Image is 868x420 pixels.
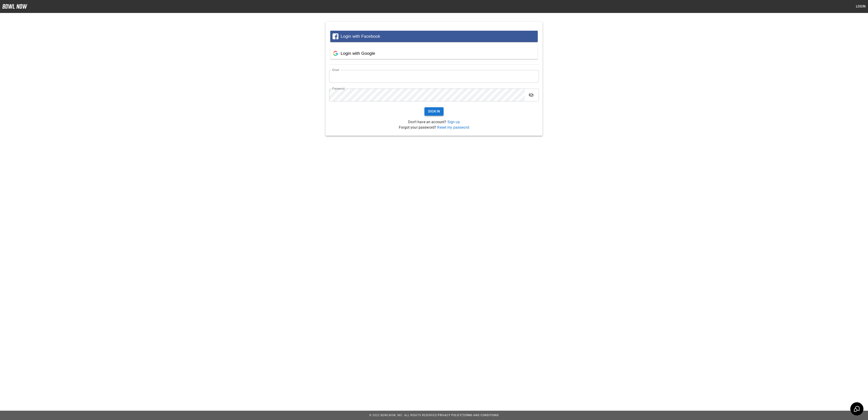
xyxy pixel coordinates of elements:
p: Don't have an account? [329,119,539,125]
button: Sign In [424,107,444,116]
button: Login with Facebook [330,31,538,42]
a: Sign up [447,120,460,124]
a: Terms and Conditions [463,414,499,417]
span: Login with Google [341,51,375,56]
span: Login with Facebook [341,34,380,39]
button: toggle password visibility [527,90,536,100]
button: Login [853,2,868,11]
span: © 2022 BowlNow, Inc. All Rights Reserved. [369,414,438,417]
a: Privacy Policy [438,414,462,417]
button: Login with Google [330,48,538,59]
p: Forgot your password? [329,125,539,130]
img: logo [2,4,27,9]
a: Reset my password [437,125,469,130]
